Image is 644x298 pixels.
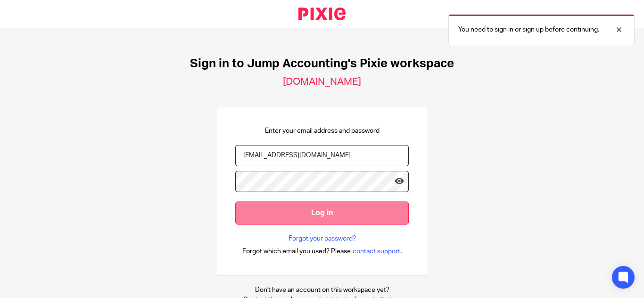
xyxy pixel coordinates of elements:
a: Forgot your password? [289,234,356,243]
input: name@example.com [235,145,409,166]
input: Log in [235,201,409,225]
p: Don't have an account on this workspace yet? [243,285,401,295]
div: . [242,246,402,257]
p: Enter your email address and password [265,126,380,136]
span: contact support [353,247,400,256]
h2: [DOMAIN_NAME] [283,76,361,88]
h1: Sign in to Jump Accounting's Pixie workspace [190,56,454,71]
span: Forgot which email you used? Please [242,247,351,256]
p: You need to sign in or sign up before continuing. [458,25,599,34]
